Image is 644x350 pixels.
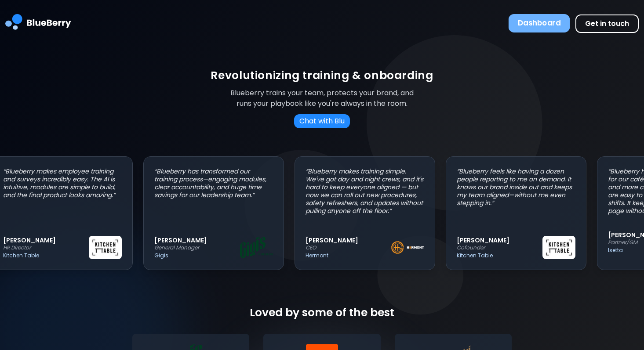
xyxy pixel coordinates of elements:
p: CEO [306,244,391,251]
img: BlueBerry Logo [5,7,71,40]
p: Blueberry trains your team, protects your brand, and runs your playbook like you're always in the... [224,88,421,109]
img: Kitchen Table logo [89,236,122,259]
span: Get in touch [585,18,629,29]
p: “ Blueberry has transformed our training process—engaging modules, clear accountability, and huge... [154,167,273,199]
button: Get in touch [575,14,639,33]
p: Kitchen Table [457,252,542,259]
img: Kitchen Table logo [542,236,575,259]
p: Cofounder [457,244,542,251]
p: [PERSON_NAME] [154,236,240,244]
p: Kitchen Table [3,252,89,259]
img: Gigis logo [240,237,273,258]
button: Chat with Blu [294,114,350,128]
h1: Revolutionizing training & onboarding [211,68,433,83]
p: “ Blueberry makes employee training and surveys incredibly easy. The AI is intuitive, modules are... [3,167,122,199]
img: Hermont logo [391,241,424,254]
p: [PERSON_NAME] [457,236,542,244]
p: Gigis [154,252,240,259]
button: Dashboard [509,14,570,32]
p: [PERSON_NAME] [3,236,89,244]
p: [PERSON_NAME] [306,236,391,244]
h2: Loved by some of the best [132,305,512,320]
p: “ Blueberry feels like having a dozen people reporting to me on demand. It knows our brand inside... [457,167,575,207]
p: “ Blueberry makes training simple. We've got day and night crews, and it's hard to keep everyone ... [306,167,424,215]
a: Dashboard [510,14,568,33]
p: General Manager [154,244,240,251]
p: Hermont [306,252,391,259]
p: HR Director [3,244,89,251]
